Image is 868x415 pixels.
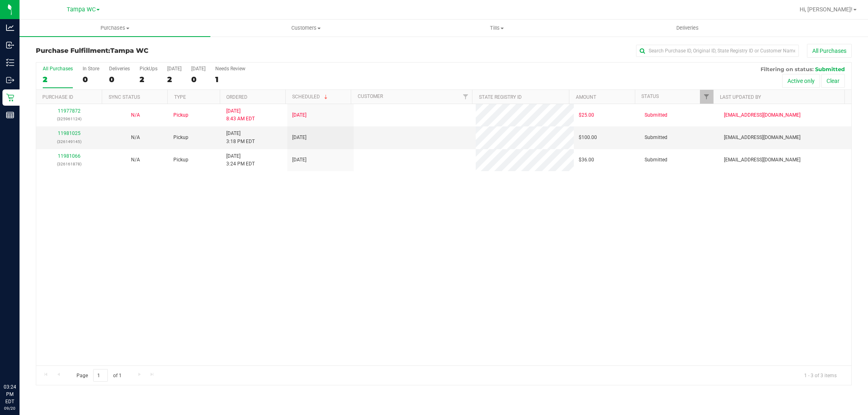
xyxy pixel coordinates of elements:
[67,6,96,13] span: Tampa WC
[6,41,14,49] inline-svg: Inbound
[131,135,140,140] span: Not Applicable
[83,66,99,72] div: In Store
[724,111,800,119] span: [EMAIL_ADDRESS][DOMAIN_NAME]
[58,108,81,114] a: 11977872
[401,20,592,37] a: Tills
[579,111,594,119] span: $25.00
[173,134,188,141] span: Pickup
[167,66,181,72] div: [DATE]
[43,75,73,84] div: 2
[191,75,206,84] div: 0
[42,94,73,100] a: Purchase ID
[798,369,843,381] span: 1 - 3 of 3 items
[724,156,800,164] span: [EMAIL_ADDRESS][DOMAIN_NAME]
[800,6,853,13] span: Hi, [PERSON_NAME]!
[109,66,130,72] div: Deliveries
[636,45,799,57] input: Search Purchase ID, Original ID, State Registry ID or Customer Name...
[43,66,73,72] div: All Purchases
[83,75,99,84] div: 0
[6,76,14,84] inline-svg: Outbound
[140,66,157,72] div: PickUps
[174,94,186,100] a: Type
[109,94,140,100] a: Sync Status
[6,24,14,32] inline-svg: Analytics
[815,66,845,72] span: Submitted
[402,24,592,32] span: Tills
[41,160,97,168] p: (326161878)
[641,93,659,99] a: Status
[645,134,667,141] span: Submitted
[665,24,710,32] span: Deliveries
[131,112,140,118] span: Not Applicable
[110,47,149,54] span: Tampa WC
[36,47,308,54] h3: Purchase Fulfillment:
[191,66,206,72] div: [DATE]
[6,111,14,119] inline-svg: Reports
[807,44,852,58] button: All Purchases
[226,107,255,123] span: [DATE] 8:43 AM EDT
[41,138,97,146] p: (326149145)
[761,66,813,72] span: Filtering on status:
[6,59,14,67] inline-svg: Inventory
[131,134,140,141] button: N/A
[58,130,81,136] a: 11981025
[292,134,306,141] span: [DATE]
[70,369,128,382] span: Page of 1
[4,405,16,411] p: 09/20
[131,111,140,119] button: N/A
[226,94,247,100] a: Ordered
[6,93,14,102] inline-svg: Retail
[226,152,255,168] span: [DATE] 3:24 PM EDT
[109,75,130,84] div: 0
[700,90,713,104] a: Filter
[173,111,188,119] span: Pickup
[821,74,845,88] button: Clear
[4,383,16,405] p: 03:24 PM EDT
[173,156,188,164] span: Pickup
[58,153,81,159] a: 11981066
[576,94,596,100] a: Amount
[8,350,33,374] iframe: Resource center
[211,24,401,32] span: Customers
[645,156,667,164] span: Submitted
[93,369,108,382] input: 1
[210,20,401,37] a: Customers
[215,75,245,84] div: 1
[579,134,597,141] span: $100.00
[292,111,306,119] span: [DATE]
[131,157,140,163] span: Not Applicable
[459,90,472,104] a: Filter
[292,94,329,100] a: Scheduled
[292,156,306,164] span: [DATE]
[720,94,761,100] a: Last Updated By
[782,74,820,88] button: Active only
[479,94,522,100] a: State Registry ID
[226,130,255,145] span: [DATE] 3:18 PM EDT
[140,75,157,84] div: 2
[20,20,210,37] a: Purchases
[20,24,210,32] span: Purchases
[592,20,783,37] a: Deliveries
[41,115,97,123] p: (325961124)
[724,134,800,141] span: [EMAIL_ADDRESS][DOMAIN_NAME]
[131,156,140,164] button: N/A
[358,93,383,99] a: Customer
[215,66,245,72] div: Needs Review
[645,111,667,119] span: Submitted
[579,156,594,164] span: $36.00
[167,75,181,84] div: 2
